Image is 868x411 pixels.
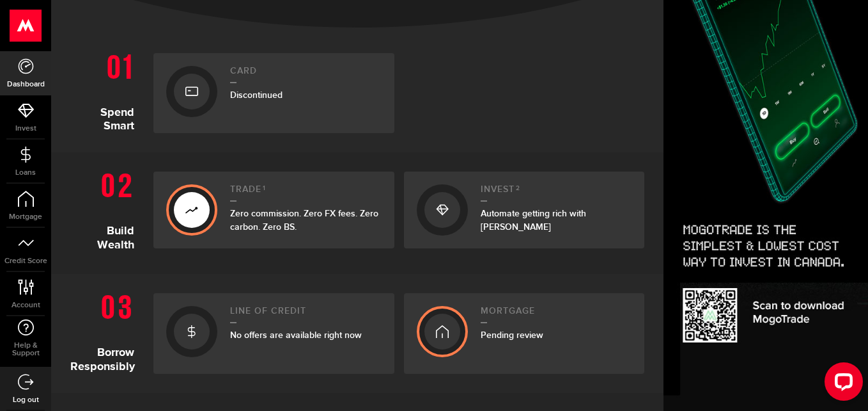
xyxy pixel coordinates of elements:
[263,184,266,192] sup: 1
[70,165,144,255] h1: Build Wealth
[230,330,362,341] span: No offers are available right now
[230,306,382,323] h2: Line of credit
[153,293,394,373] a: Line of creditNo offers are available right now
[481,184,632,202] h2: Invest
[230,208,378,232] span: Zero commission. Zero FX fees. Zero carbon. Zero BS.
[230,66,382,83] h2: Card
[481,208,586,232] span: Automate getting rich with [PERSON_NAME]
[70,47,144,133] h1: Spend Smart
[481,306,632,323] h2: Mortgage
[481,330,543,341] span: Pending review
[70,287,144,373] h1: Borrow Responsibly
[230,184,382,202] h2: Trade
[404,293,645,373] a: MortgagePending review
[153,172,394,248] a: Trade1Zero commission. Zero FX fees. Zero carbon. Zero BS.
[814,357,868,411] iframe: LiveChat chat widget
[516,184,520,192] sup: 2
[404,172,645,248] a: Invest2Automate getting rich with [PERSON_NAME]
[153,53,394,133] a: CardDiscontinued
[230,90,283,101] span: Discontinued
